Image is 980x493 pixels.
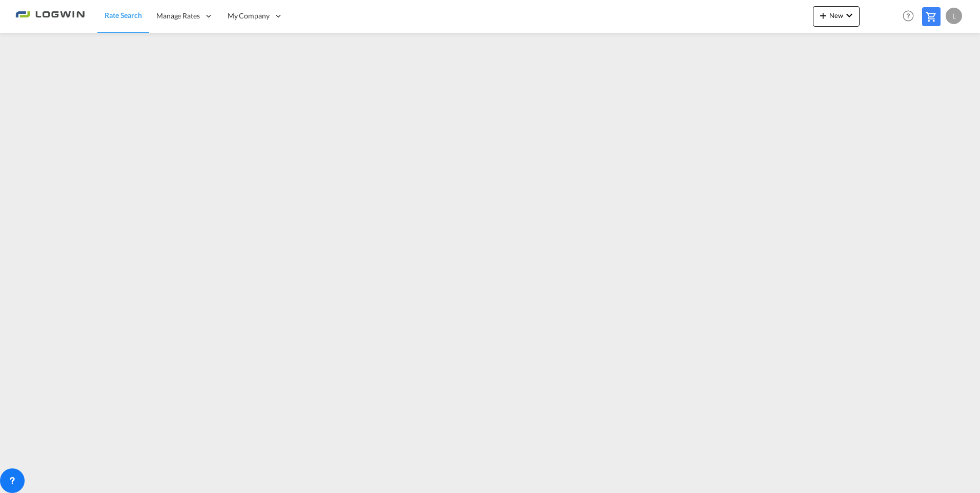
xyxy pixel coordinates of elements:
[900,7,922,26] div: Help
[813,6,860,27] button: icon-plus 400-fgNewicon-chevron-down
[15,5,85,28] img: 2761ae10d95411efa20a1f5e0282d2d7.png
[946,8,962,24] div: L
[817,11,855,19] span: New
[817,9,829,22] md-icon: icon-plus 400-fg
[900,7,917,25] span: Help
[156,11,200,21] span: Manage Rates
[105,11,142,19] span: Rate Search
[228,11,270,21] span: My Company
[843,9,855,22] md-icon: icon-chevron-down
